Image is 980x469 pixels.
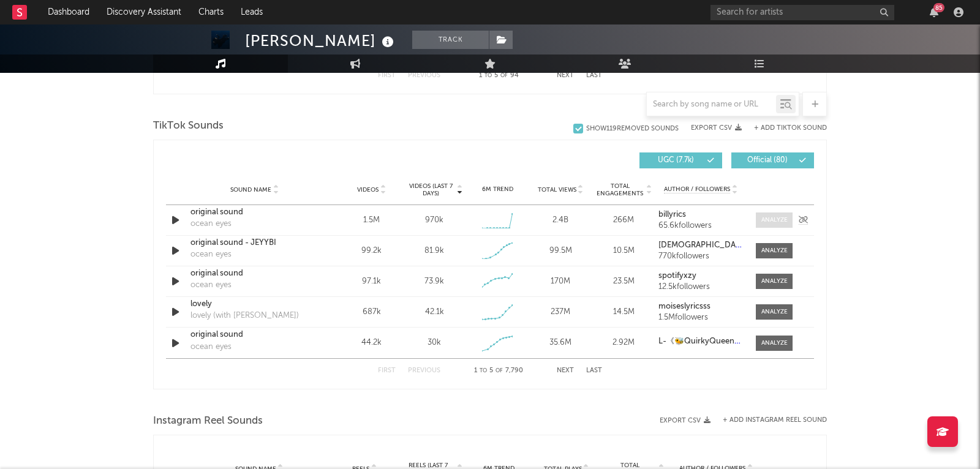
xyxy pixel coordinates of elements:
[710,417,827,424] div: + Add Instagram Reel Sound
[406,182,456,197] span: Videos (last 7 days)
[595,276,652,288] div: 23.5M
[190,206,318,219] a: original sound
[532,337,589,349] div: 35.6M
[532,245,589,257] div: 99.5M
[658,211,686,219] strong: billyrics
[425,214,443,227] div: 970k
[595,306,652,318] div: 14.5M
[658,337,790,345] strong: L-《🐝QuirkyQueenBee🐝》𓆈🦎🇩🇪
[190,268,318,280] a: original sound
[658,302,744,311] a: moiseslyricsss
[532,306,589,318] div: 237M
[425,306,444,318] div: 42.1k
[557,72,574,79] button: Next
[412,31,489,49] button: Track
[658,302,710,310] strong: moiseslyricsss
[595,245,652,257] div: 10.5M
[378,367,396,374] button: First
[538,186,576,193] span: Total Views
[153,414,263,429] span: Instagram Reel Sounds
[465,69,532,83] div: 1 5 94
[190,249,232,261] div: ocean eyes
[357,186,379,193] span: Videos
[691,124,742,132] button: Export CSV
[343,276,400,288] div: 97.1k
[658,313,744,322] div: 1.5M followers
[933,3,944,12] div: 85
[723,417,827,424] button: + Add Instagram Reel Sound
[496,368,503,373] span: of
[343,337,400,349] div: 44.2k
[710,5,894,20] input: Search for artists
[658,211,744,219] a: billyrics
[343,245,400,257] div: 99.2k
[658,252,744,261] div: 770k followers
[230,186,271,193] span: Sound Name
[742,125,827,132] button: + Add TikTok Sound
[343,306,400,318] div: 687k
[484,73,492,78] span: to
[190,279,232,291] div: ocean eyes
[424,245,444,257] div: 81.9k
[658,272,696,280] strong: spotifyxzy
[532,214,589,227] div: 2.4B
[190,218,232,230] div: ocean eyes
[595,182,645,197] span: Total Engagements
[190,298,318,310] a: lovely
[595,337,652,349] div: 2.92M
[586,72,602,79] button: Last
[658,241,744,250] a: [DEMOGRAPHIC_DATA]
[647,100,776,110] input: Search by song name or URL
[190,310,299,322] div: lovely (with [PERSON_NAME])
[658,272,744,280] a: spotifyxzy
[586,125,679,133] div: Show 119 Removed Sounds
[639,152,722,168] button: UGC(7.7k)
[754,125,827,132] button: + Add TikTok Sound
[731,152,814,168] button: Official(80)
[428,337,441,349] div: 30k
[500,73,508,78] span: of
[408,72,440,79] button: Previous
[586,367,602,374] button: Last
[647,157,704,164] span: UGC ( 7.7k )
[595,214,652,227] div: 266M
[480,368,487,373] span: to
[190,237,318,249] a: original sound - JEYYBI
[190,341,232,353] div: ocean eyes
[424,276,444,288] div: 73.9k
[469,185,526,194] div: 6M Trend
[408,367,440,374] button: Previous
[378,72,396,79] button: First
[660,417,710,424] button: Export CSV
[658,241,748,249] strong: [DEMOGRAPHIC_DATA]
[658,337,744,346] a: L-《🐝QuirkyQueenBee🐝》𓆈🦎🇩🇪
[664,186,730,193] span: Author / Followers
[658,283,744,291] div: 12.5k followers
[557,367,574,374] button: Next
[930,7,938,17] button: 85
[739,157,796,164] span: Official ( 80 )
[343,214,400,227] div: 1.5M
[245,31,397,51] div: [PERSON_NAME]
[532,276,589,288] div: 170M
[190,329,318,341] a: original sound
[153,119,224,133] span: TikTok Sounds
[658,222,744,230] div: 65.6k followers
[465,364,532,378] div: 1 5 7,790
